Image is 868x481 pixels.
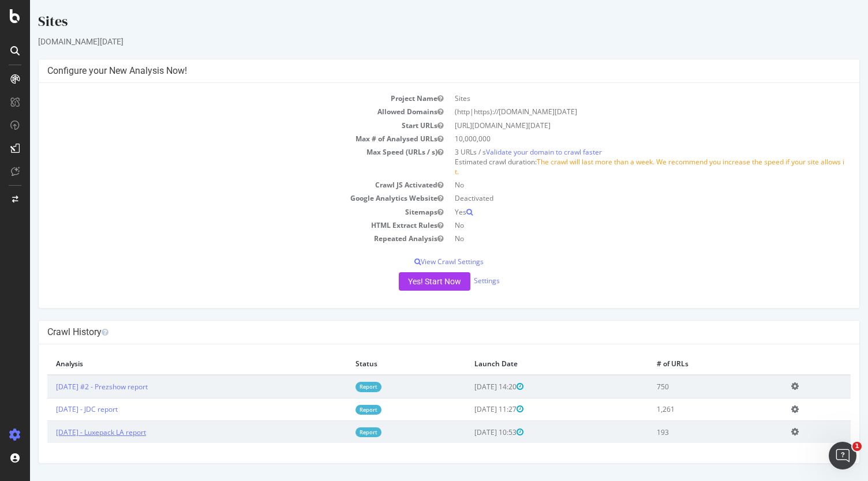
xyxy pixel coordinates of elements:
h4: Configure your New Analysis Now! [17,65,821,77]
th: # of URLs [618,353,753,375]
td: Crawl JS Activated [17,178,419,191]
a: Validate your domain to crawl faster [456,147,572,157]
a: Report [325,405,351,415]
td: [URL][DOMAIN_NAME][DATE] [419,119,821,132]
td: 3 URLs / s Estimated crawl duration: [419,145,821,178]
div: [DOMAIN_NAME][DATE] [8,36,830,47]
span: [DATE] 14:20 [444,382,493,392]
td: Repeated Analysis [17,232,419,245]
td: 750 [618,375,753,398]
a: [DATE] - Luxepack LA report [26,427,116,437]
td: No [419,232,821,245]
a: Report [325,427,351,437]
td: Start URLs [17,119,419,132]
td: 193 [618,420,753,443]
td: Max # of Analysed URLs [17,132,419,145]
td: 10,000,000 [419,132,821,145]
td: Sites [419,92,821,105]
a: [DATE] - JDC report [26,404,88,414]
td: No [419,219,821,232]
button: Yes! Start Now [369,272,440,291]
span: The crawl will last more than a week. We recommend you increase the speed if your site allows it. [425,157,814,176]
td: Allowed Domains [17,105,419,118]
td: Google Analytics Website [17,191,419,205]
td: (http|https)://[DOMAIN_NAME][DATE] [419,105,821,118]
h4: Crawl History [17,326,821,338]
td: Sitemaps [17,205,419,219]
a: Report [325,382,351,392]
td: 1,261 [618,398,753,420]
span: [DATE] 10:53 [444,427,493,437]
th: Analysis [17,353,317,375]
th: Status [317,353,436,375]
span: 1 [852,442,862,451]
td: Yes [419,205,821,219]
a: Settings [444,276,470,285]
td: No [419,178,821,191]
td: Deactivated [419,191,821,205]
th: Launch Date [436,353,618,375]
a: [DATE] #2 - Prezshow report [26,382,118,392]
iframe: Intercom live chat [829,442,856,469]
span: [DATE] 11:27 [444,404,493,414]
td: Project Name [17,92,419,105]
td: Max Speed (URLs / s) [17,145,419,178]
div: Sites [8,12,830,36]
td: HTML Extract Rules [17,219,419,232]
p: View Crawl Settings [17,257,821,266]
